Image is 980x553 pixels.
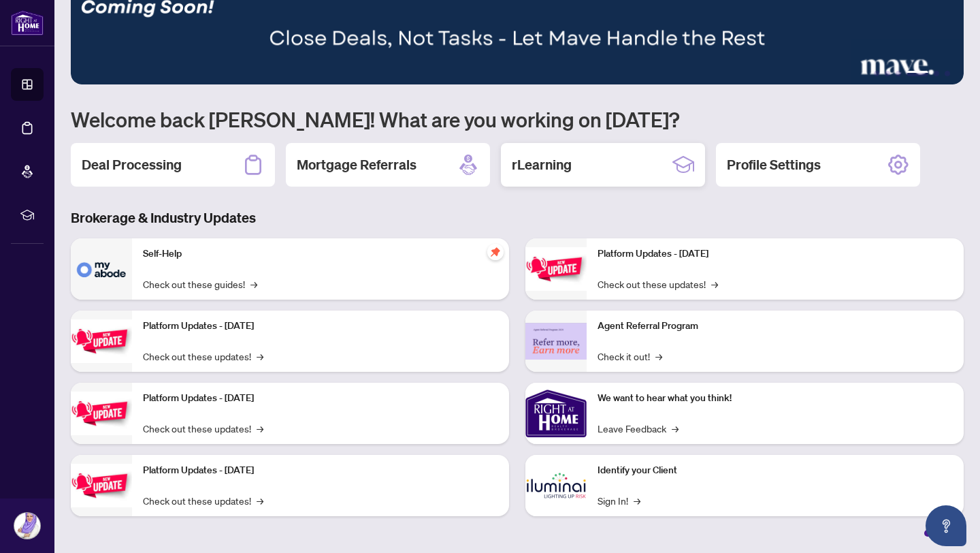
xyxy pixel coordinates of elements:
[672,421,679,436] span: →
[945,71,950,76] button: 6
[598,349,662,364] a: Check it out!→
[71,464,132,507] img: Platform Updates - July 8, 2025
[297,155,416,174] h2: Mortgage Referrals
[143,349,263,364] a: Check out these updates!→
[598,276,718,291] a: Check out these updates!→
[598,421,679,436] a: Leave Feedback→
[143,493,263,508] a: Check out these updates!→
[926,505,966,546] button: Open asap
[598,493,640,508] a: Sign In!→
[512,155,572,174] h2: rLearning
[257,349,263,364] span: →
[655,349,662,364] span: →
[143,463,498,478] p: Platform Updates - [DATE]
[525,323,587,360] img: Agent Referral Program
[525,247,587,290] img: Platform Updates - June 23, 2025
[14,513,40,539] img: Profile Icon
[727,155,821,174] h2: Profile Settings
[711,276,718,291] span: →
[598,391,953,406] p: We want to hear what you think!
[143,276,257,291] a: Check out these guides!→
[634,493,640,508] span: →
[71,392,132,434] img: Platform Updates - July 21, 2025
[11,10,44,35] img: logo
[598,319,953,334] p: Agent Referral Program
[874,71,879,76] button: 1
[71,238,132,300] img: Self-Help
[525,383,587,444] img: We want to hear what you think!
[885,71,890,76] button: 2
[598,463,953,478] p: Identify your Client
[71,106,964,132] h1: Welcome back [PERSON_NAME]! What are you working on [DATE]?
[71,208,964,227] h3: Brokerage & Industry Updates
[143,421,263,436] a: Check out these updates!→
[934,71,939,76] button: 5
[896,71,901,76] button: 3
[525,455,587,516] img: Identify your Client
[906,71,928,76] button: 4
[143,247,498,262] p: Self-Help
[487,244,504,260] span: pushpin
[143,391,498,406] p: Platform Updates - [DATE]
[257,493,263,508] span: →
[250,276,257,291] span: →
[598,247,953,262] p: Platform Updates - [DATE]
[257,421,263,436] span: →
[71,319,132,362] img: Platform Updates - September 16, 2025
[82,155,182,174] h2: Deal Processing
[143,319,498,334] p: Platform Updates - [DATE]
